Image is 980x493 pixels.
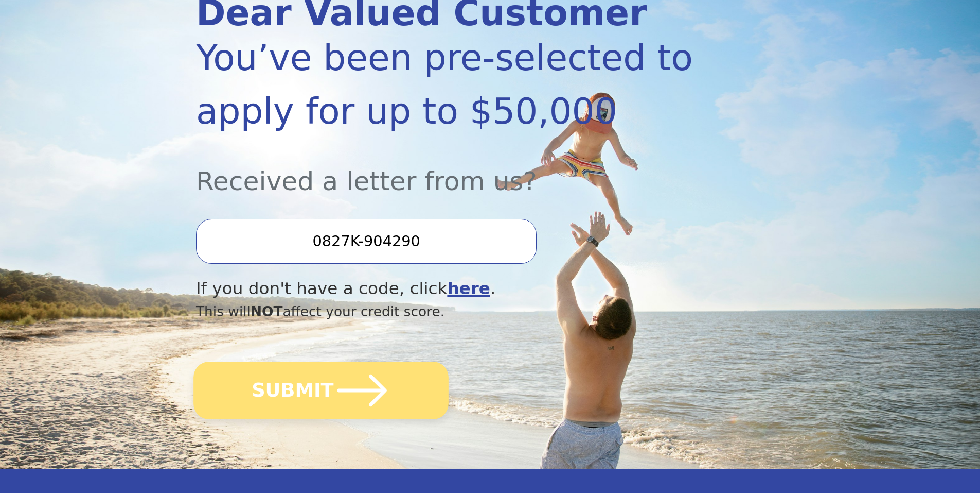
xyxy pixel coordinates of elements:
[196,219,537,263] input: Enter your Offer Code:
[196,276,696,301] div: If you don't have a code, click .
[193,362,449,419] button: SUBMIT
[251,303,283,319] span: NOT
[196,31,696,138] div: You’ve been pre-selected to apply for up to $50,000
[447,279,490,298] a: here
[196,138,696,200] div: Received a letter from us?
[196,301,696,322] div: This will affect your credit score.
